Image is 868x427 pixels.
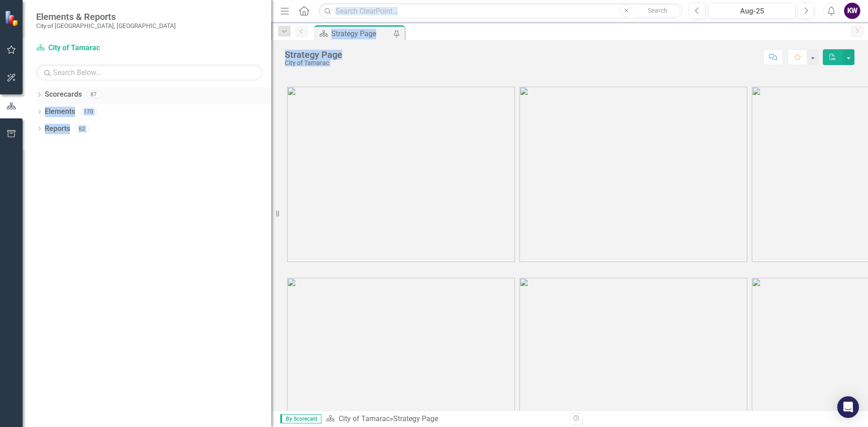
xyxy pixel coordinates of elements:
[36,11,176,22] span: Elements & Reports
[86,91,101,99] div: 87
[80,108,97,116] div: 170
[45,89,82,100] a: Scorecards
[393,414,438,423] div: Strategy Page
[319,3,682,19] input: Search ClearPoint...
[331,28,391,39] div: Strategy Page
[519,87,747,262] img: tamarac2%20v3.png
[712,6,792,17] div: Aug-25
[36,22,176,29] small: City of [GEOGRAPHIC_DATA], [GEOGRAPHIC_DATA]
[36,65,262,80] input: Search Below...
[837,396,859,418] div: Open Intercom Messenger
[339,414,390,423] a: City of Tamarac
[326,414,563,424] div: »
[287,87,515,262] img: tamarac1%20v3.png
[648,7,667,14] span: Search
[45,107,75,117] a: Elements
[45,124,70,134] a: Reports
[285,60,342,66] div: City of Tamarac
[5,10,20,26] img: ClearPoint Strategy
[285,50,342,60] div: Strategy Page
[36,43,149,53] a: City of Tamarac
[844,3,860,19] button: KW
[75,125,89,132] div: 62
[635,5,680,17] button: Search
[708,3,795,19] button: Aug-25
[280,414,321,423] span: By Scorecard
